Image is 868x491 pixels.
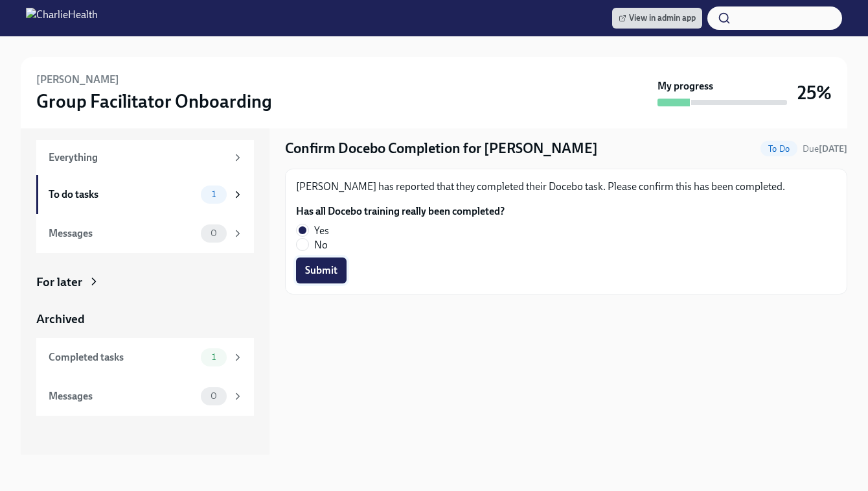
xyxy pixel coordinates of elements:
[36,175,254,214] a: To do tasks1
[36,140,254,175] a: Everything
[803,143,847,155] span: September 12th, 2025 10:00
[49,187,196,202] div: To do tasks
[314,224,329,238] span: Yes
[203,391,225,401] span: 0
[296,204,505,219] label: Has all Docebo training really been completed?
[36,377,254,416] a: Messages0
[657,79,713,93] strong: My progress
[619,12,696,25] span: View in admin app
[203,228,225,238] span: 0
[612,8,702,29] a: View in admin app
[314,238,328,252] span: No
[204,189,223,199] span: 1
[36,338,254,377] a: Completed tasks1
[803,143,847,154] span: Due
[797,81,832,104] h3: 25%
[296,257,347,283] button: Submit
[36,214,254,253] a: Messages0
[36,90,272,113] h3: Group Facilitator Onboarding
[49,226,196,241] div: Messages
[305,264,337,277] span: Submit
[285,139,598,158] h4: Confirm Docebo Completion for [PERSON_NAME]
[26,8,98,29] img: CharlieHealth
[36,274,82,291] div: For later
[760,144,797,154] span: To Do
[49,389,196,403] div: Messages
[819,143,847,154] strong: [DATE]
[49,350,196,365] div: Completed tasks
[36,73,119,87] h6: [PERSON_NAME]
[49,150,227,165] div: Everything
[36,311,254,328] a: Archived
[296,180,836,194] p: [PERSON_NAME] has reported that they completed their Docebo task. Please confirm this has been co...
[36,274,254,291] a: For later
[204,352,223,362] span: 1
